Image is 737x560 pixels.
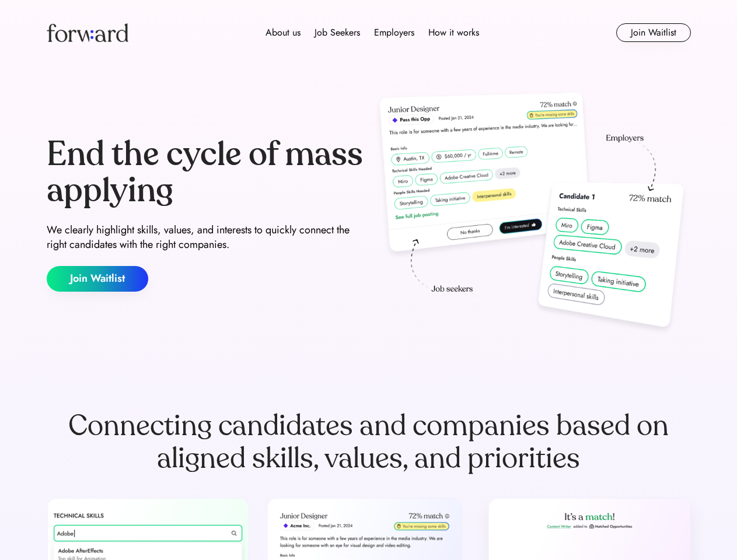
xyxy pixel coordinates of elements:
div: How it works [428,26,479,40]
div: We clearly highlight skills, values, and interests to quickly connect the right candidates with t... [47,223,364,252]
img: Forward logo [47,23,128,42]
button: Join Waitlist [616,23,691,42]
div: Connecting candidates and companies based on aligned skills, values, and priorities [47,409,691,475]
div: Job Seekers [315,26,360,40]
img: hero-image.png [373,89,691,339]
div: End the cycle of mass applying [47,136,364,208]
div: Employers [374,26,414,40]
button: Join Waitlist [47,266,148,292]
div: About us [266,26,301,40]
